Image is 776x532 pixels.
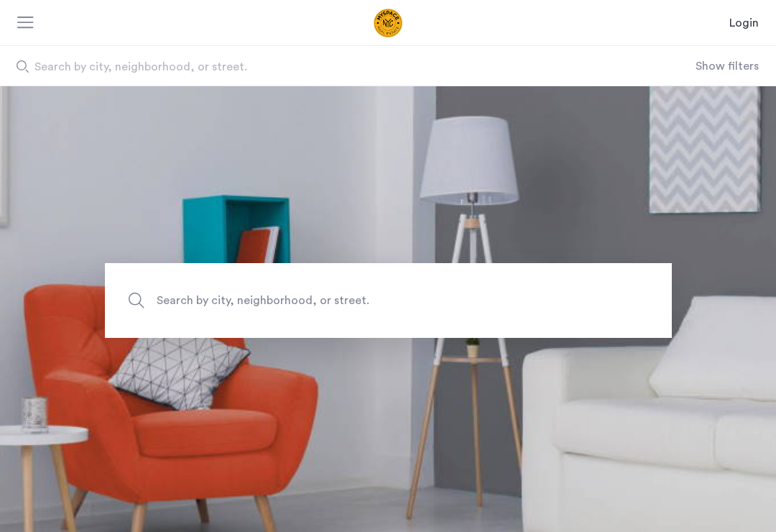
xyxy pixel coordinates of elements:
[318,9,458,37] a: Cazamio Logo
[729,14,759,32] a: Login
[105,263,672,338] input: Apartment Search
[157,291,553,311] span: Search by city, neighborhood, or street.
[716,474,762,518] iframe: chat widget
[318,9,458,37] img: logo
[34,58,591,75] span: Search by city, neighborhood, or street.
[696,58,759,75] button: Show or hide filters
